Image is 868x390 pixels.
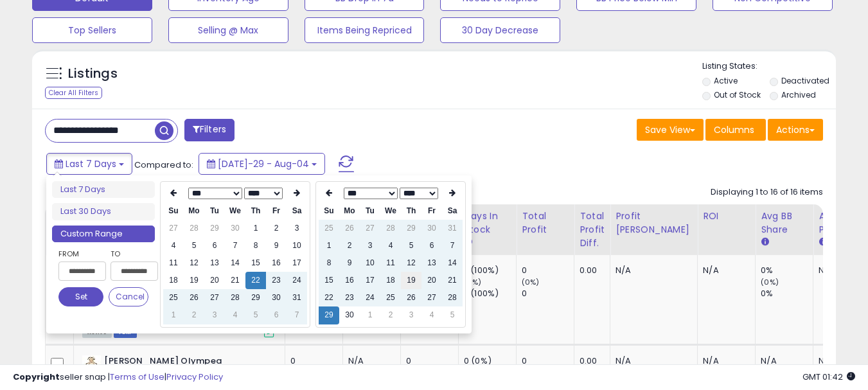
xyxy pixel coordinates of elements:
[442,306,463,324] td: 5
[266,306,287,324] td: 6
[781,89,816,100] label: Archived
[421,272,442,289] td: 20
[184,237,204,254] td: 5
[819,265,861,276] div: N/A
[714,75,738,86] label: Active
[245,237,266,254] td: 8
[68,65,118,83] h5: Listings
[421,237,442,254] td: 6
[711,186,823,199] div: Displaying 1 to 16 of 16 items
[163,272,184,289] td: 18
[761,277,779,287] small: (0%)
[166,371,223,383] a: Privacy Policy
[204,272,225,289] td: 20
[45,87,102,99] div: Clear All Filters
[66,157,116,170] span: Last 7 Days
[225,237,245,254] td: 7
[522,209,569,236] div: Total Profit
[266,289,287,306] td: 30
[245,220,266,237] td: 1
[339,272,360,289] td: 16
[245,306,266,324] td: 5
[421,306,442,324] td: 4
[339,306,360,324] td: 30
[225,289,245,306] td: 28
[245,202,266,220] th: Th
[163,237,184,254] td: 4
[442,289,463,306] td: 28
[401,237,421,254] td: 5
[714,89,761,100] label: Out of Stock
[339,237,360,254] td: 2
[109,287,148,306] button: Cancel
[339,220,360,237] td: 26
[199,153,325,175] button: [DATE]-29 - Aug-04
[287,202,307,220] th: Sa
[204,289,225,306] td: 27
[360,306,380,324] td: 1
[703,265,745,276] div: N/A
[421,289,442,306] td: 27
[360,202,380,220] th: Tu
[522,277,540,287] small: (0%)
[761,265,813,276] div: 0%
[440,17,560,43] button: 30 Day Decrease
[266,202,287,220] th: Fr
[319,202,339,220] th: Su
[266,254,287,272] td: 16
[204,254,225,272] td: 13
[819,209,865,236] div: Avg Win Price
[225,220,245,237] td: 30
[46,153,132,175] button: Last 7 Days
[380,272,401,289] td: 18
[52,181,155,199] li: Last 7 Days
[319,220,339,237] td: 25
[380,306,401,324] td: 2
[13,371,60,383] strong: Copyright
[703,209,750,223] div: ROI
[245,289,266,306] td: 29
[421,202,442,220] th: Fr
[184,306,204,324] td: 2
[319,254,339,272] td: 8
[401,202,421,220] th: Th
[287,306,307,324] td: 7
[442,237,463,254] td: 7
[134,159,193,171] span: Compared to:
[184,220,204,237] td: 28
[218,157,309,170] span: [DATE]-29 - Aug-04
[319,289,339,306] td: 22
[522,265,574,276] div: 0
[360,254,380,272] td: 10
[225,202,245,220] th: We
[163,289,184,306] td: 25
[401,220,421,237] td: 29
[464,209,511,236] div: Days In Stock
[401,289,421,306] td: 26
[339,289,360,306] td: 23
[13,371,223,384] div: seller snap | |
[442,254,463,272] td: 14
[380,237,401,254] td: 4
[442,272,463,289] td: 21
[761,236,768,248] small: Avg BB Share.
[204,220,225,237] td: 29
[802,371,855,383] span: 2025-08-12 01:42 GMT
[110,371,164,383] a: Terms of Use
[464,236,472,248] small: Days In Stock.
[163,202,184,220] th: Su
[339,254,360,272] td: 9
[401,272,421,289] td: 19
[184,272,204,289] td: 19
[184,289,204,306] td: 26
[761,209,808,236] div: Avg BB Share
[380,202,401,220] th: We
[714,123,754,136] span: Columns
[360,272,380,289] td: 17
[319,237,339,254] td: 1
[380,254,401,272] td: 11
[52,203,155,220] li: Last 30 Days
[266,272,287,289] td: 23
[287,272,307,289] td: 24
[82,265,275,336] div: ASIN:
